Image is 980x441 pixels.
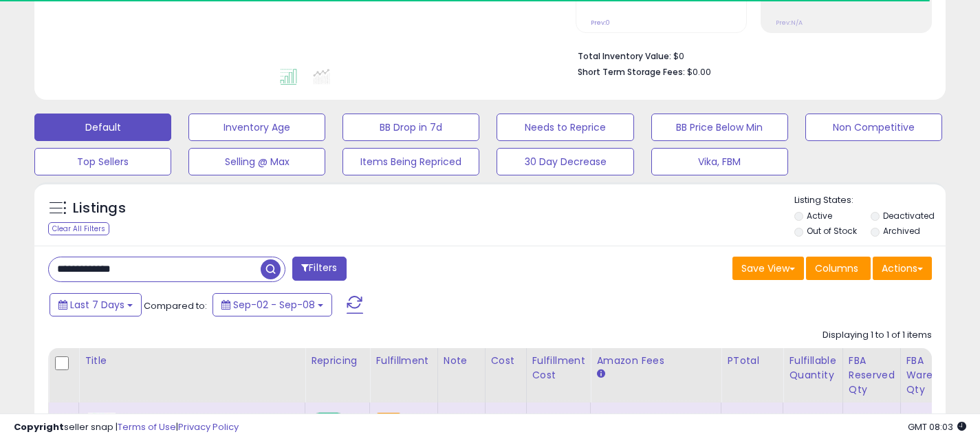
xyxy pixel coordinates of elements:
div: Cost [491,354,521,368]
button: Save View [732,257,804,280]
div: Fulfillable Quantity [789,354,836,383]
small: Amazon Fees. [596,368,605,380]
button: BB Drop in 7d [342,114,479,141]
button: Filters [292,257,346,281]
div: Fulfillment Cost [532,354,585,383]
li: $0 [578,47,922,63]
b: Short Term Storage Fees: [578,66,685,78]
div: Clear All Filters [48,222,109,235]
span: Compared to: [144,299,207,312]
div: Repricing [311,354,364,368]
p: Listing States: [794,194,946,207]
b: Total Inventory Value: [578,50,671,62]
button: 30 Day Decrease [497,148,633,175]
button: Selling @ Max [188,148,325,175]
a: Terms of Use [118,420,176,433]
button: Last 7 Days [50,293,142,316]
a: Privacy Policy [178,420,239,433]
button: Top Sellers [34,148,171,175]
small: Prev: N/A [776,19,803,27]
label: Deactivated [883,210,935,222]
div: FBA Warehouse Qty [906,354,963,397]
button: Vika, FBM [651,148,788,175]
button: BB Price Below Min [651,114,788,141]
div: FBA Reserved Qty [849,354,895,397]
th: CSV column name: cust_attr_1_PTotal [721,348,783,402]
label: Archived [883,225,920,237]
button: Items Being Repriced [342,148,479,175]
span: Columns [815,261,858,275]
small: Prev: 0 [591,19,610,27]
label: Out of Stock [807,225,857,237]
button: Inventory Age [188,114,325,141]
button: Columns [806,257,871,280]
strong: Copyright [14,420,64,433]
span: Last 7 Days [70,298,124,312]
h5: Listings [73,199,126,218]
div: Amazon Fees [596,354,715,368]
div: Displaying 1 to 1 of 1 items [823,329,932,342]
label: Active [807,210,832,222]
button: Needs to Reprice [497,114,633,141]
button: Default [34,114,171,141]
button: Sep-02 - Sep-08 [213,293,332,316]
div: Title [85,354,299,368]
span: Sep-02 - Sep-08 [233,298,315,312]
button: Actions [873,257,932,280]
div: Fulfillment [375,354,431,368]
div: Note [444,354,479,368]
span: $0.00 [687,65,711,78]
button: Non Competitive [805,114,942,141]
div: PTotal [727,354,777,368]
span: 2025-09-16 08:03 GMT [908,420,966,433]
div: seller snap | | [14,421,239,434]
